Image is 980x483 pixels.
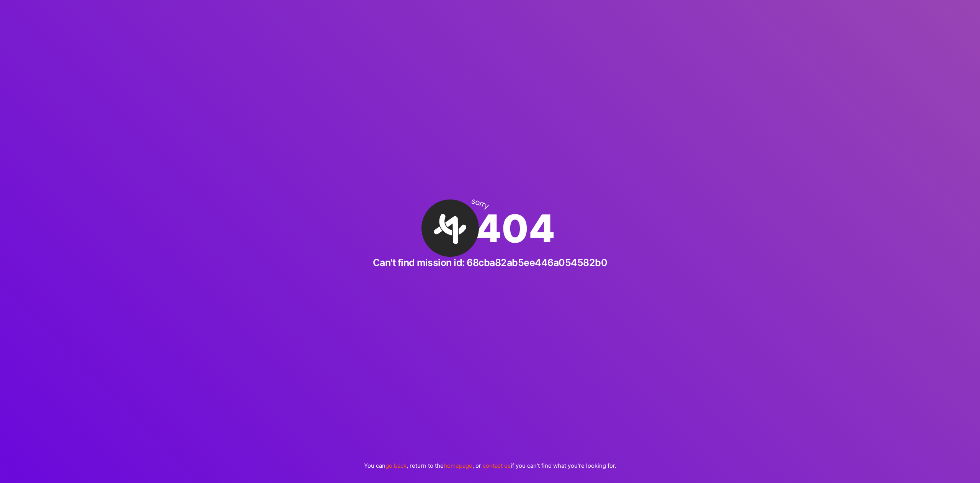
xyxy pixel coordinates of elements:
[483,462,511,469] a: contact us
[470,197,490,211] div: sorry
[425,199,555,257] div: 404
[364,462,616,470] p: You can , return to the , or if you can't find what you're looking for.
[385,462,407,469] a: go back
[373,257,608,268] h2: Can't find mission id: 68cba82ab5ee446a054582b0
[444,462,472,469] a: homepage
[412,190,489,267] img: A·Team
